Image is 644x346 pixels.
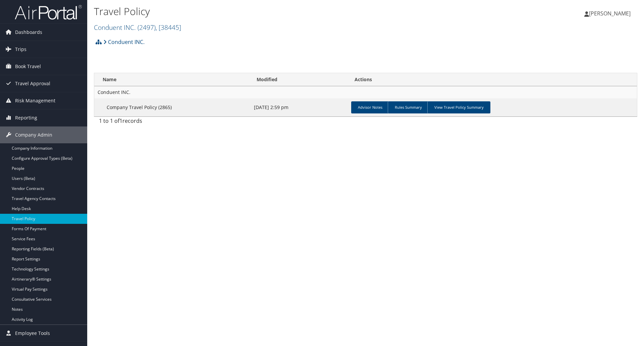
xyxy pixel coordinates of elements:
span: ( 2497 ) [138,23,156,32]
span: Travel Approval [15,75,50,92]
span: 1 [119,117,122,125]
a: Advisor Notes [351,101,389,113]
h1: Travel Policy [94,4,456,18]
span: Reporting [15,109,37,126]
a: Rules Summary [388,101,429,113]
span: , [ 38445 ] [156,23,181,32]
span: [PERSON_NAME] [589,10,631,17]
a: Conduent INC. [103,35,145,49]
th: Actions [348,73,637,86]
th: Name: activate to sort column ascending [94,73,251,86]
td: [DATE] 2:59 pm [251,98,348,116]
a: Conduent INC. [94,23,181,32]
span: Trips [15,41,26,58]
a: View Travel Policy Summary [427,101,490,113]
a: [PERSON_NAME] [584,3,637,23]
div: 1 to 1 of records [99,117,225,128]
span: Risk Management [15,92,55,109]
span: Book Travel [15,58,41,75]
span: Dashboards [15,24,42,41]
td: Company Travel Policy (2865) [94,98,251,116]
td: Conduent INC. [94,86,637,98]
span: Company Admin [15,127,52,143]
th: Modified: activate to sort column ascending [251,73,348,86]
img: airportal-logo.png [15,4,82,20]
span: Employee Tools [15,325,50,342]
